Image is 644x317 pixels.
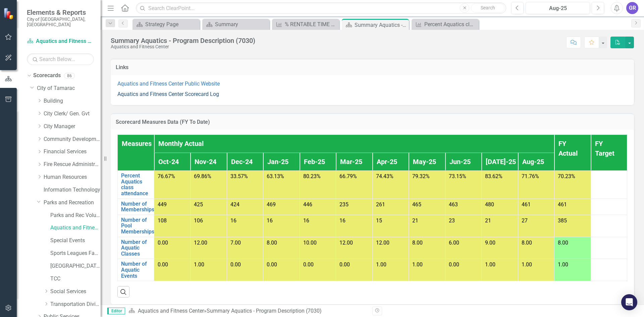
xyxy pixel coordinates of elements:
[50,262,101,270] a: [GEOGRAPHIC_DATA]
[230,240,241,246] span: 7.00
[121,261,151,279] a: Number of Aquatic Events
[117,81,220,87] a: Aquatics and Fitness Center Public Website
[522,240,532,246] span: 8.00
[27,16,94,28] small: City of [GEOGRAPHIC_DATA], [GEOGRAPHIC_DATA]
[355,21,407,29] div: Summary Aquatics - Program Description (7030)
[376,173,393,179] span: 74.43%
[485,201,494,208] span: 480
[117,91,219,97] a: Aquatics and Fitness Center Scorecard Log
[412,217,418,224] span: 21
[230,173,248,179] span: 33.57%
[64,73,75,78] div: 86
[118,259,154,281] td: Double-Click to Edit Right Click for Context Menu
[44,173,101,181] a: Human Resources
[145,20,198,29] div: Strategy Page
[128,307,367,315] div: »
[116,119,629,125] h3: Scorecard Measures Data (FY To Date)
[267,261,277,268] span: 0.00
[50,224,101,232] a: Aquatics and Fitness Center
[111,37,255,44] div: Summary Aquatics - Program Description (7030)
[118,237,154,259] td: Double-Click to Edit Right Click for Context Menu
[44,110,101,118] a: City Clerk/ Gen. Gvt
[194,261,204,268] span: 1.00
[274,20,337,29] a: % RENTABLE TIME ROOMS IN USE
[558,217,567,224] span: 385
[111,44,255,49] div: Aquatics and Fitness Center
[267,173,284,179] span: 63.13%
[204,20,268,29] a: Summary
[267,201,276,208] span: 469
[50,250,101,257] a: Sports Leagues Facilities Fields
[50,301,101,308] a: Transportation Division
[27,8,94,16] span: Elements & Reports
[485,217,491,224] span: 21
[485,261,495,268] span: 1.00
[158,217,167,224] span: 108
[194,201,203,208] span: 425
[522,173,539,179] span: 71.76%
[558,201,567,208] span: 461
[528,4,588,12] div: Aug-25
[621,294,637,310] div: Open Intercom Messenger
[44,123,101,130] a: City Manager
[44,97,101,105] a: Building
[449,217,455,224] span: 23
[449,240,459,246] span: 6.00
[481,5,495,10] span: Search
[285,20,337,29] div: % RENTABLE TIME ROOMS IN USE
[194,173,211,179] span: 69.86%
[50,288,101,296] a: Social Services
[207,308,322,314] div: Summary Aquatics - Program Description (7030)
[522,217,528,224] span: 27
[27,53,94,65] input: Search Below...
[107,308,125,314] span: Editor
[485,173,502,179] span: 83.62%
[522,201,531,208] span: 461
[44,136,101,143] a: Community Development
[339,240,353,246] span: 12.00
[33,72,61,80] a: Scorecards
[339,173,357,179] span: 66.79%
[121,201,154,213] a: Number of Memberships
[471,3,504,13] button: Search
[194,217,203,224] span: 106
[449,173,466,179] span: 73.15%
[3,8,15,19] img: ClearPoint Strategy
[158,173,175,179] span: 76.67%
[485,240,495,246] span: 9.00
[118,171,154,199] td: Double-Click to Edit Right Click for Context Menu
[44,148,101,156] a: Financial Services
[118,199,154,215] td: Double-Click to Edit Right Click for Context Menu
[136,2,506,14] input: Search ClearPoint...
[158,261,168,268] span: 0.00
[158,201,167,208] span: 449
[339,261,350,268] span: 0.00
[303,173,321,179] span: 80.23%
[158,240,168,246] span: 0.00
[194,240,207,246] span: 12.00
[449,201,458,208] span: 463
[558,240,568,246] span: 8.00
[27,38,94,45] a: Aquatics and Fitness Center
[526,2,590,14] button: Aug-25
[626,2,638,14] button: GR
[424,20,477,29] div: Percent Aquatics class attendance
[303,201,312,208] span: 446
[138,308,204,314] a: Aquatics and Fitness Center
[558,173,575,179] span: 70.23%
[339,201,348,208] span: 235
[50,275,101,283] a: TCC
[230,217,236,224] span: 16
[121,239,151,257] a: Number of Aquatic Classes
[412,240,423,246] span: 8.00
[412,261,423,268] span: 1.00
[230,261,241,268] span: 0.00
[376,217,382,224] span: 15
[376,261,386,268] span: 1.00
[121,173,151,196] a: Percent Aquatics class attendance
[339,217,345,224] span: 16
[230,201,239,208] span: 424
[50,212,101,219] a: Parks and Rec Volunteers
[267,240,277,246] span: 8.00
